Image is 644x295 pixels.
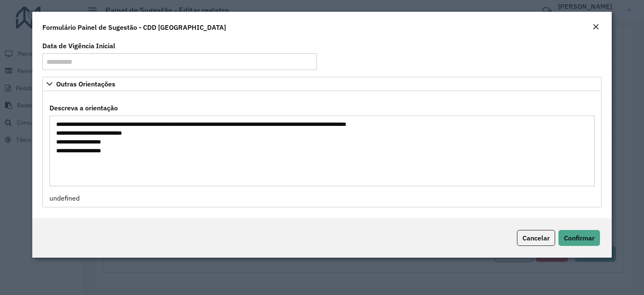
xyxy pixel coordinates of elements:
[564,234,595,242] span: Confirmar
[49,194,80,202] span: undefined
[517,230,555,246] button: Cancelar
[558,230,600,246] button: Confirmar
[42,22,226,32] h4: Formulário Painel de Sugestão - CDD [GEOGRAPHIC_DATA]
[522,234,550,242] span: Cancelar
[592,23,599,30] em: Fechar
[42,41,115,51] label: Data de Vigência Inicial
[42,91,602,207] div: Outras Orientações
[56,81,115,87] span: Outras Orientações
[49,103,118,113] label: Descreva a orientação
[590,22,602,33] button: Close
[42,77,602,91] a: Outras Orientações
